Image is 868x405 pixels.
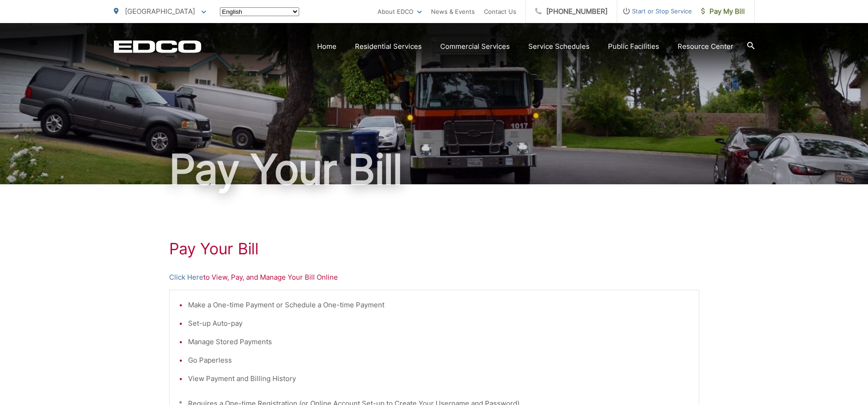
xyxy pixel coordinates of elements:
a: Resource Center [678,41,733,52]
p: to View, Pay, and Manage Your Bill Online [169,272,699,283]
a: About EDCO [378,6,422,17]
span: Pay My Bill [701,6,745,17]
li: Go Paperless [188,355,690,366]
a: Public Facilities [608,41,659,52]
a: Home [317,41,337,52]
a: Residential Services [355,41,422,52]
li: Manage Stored Payments [188,336,690,347]
span: [GEOGRAPHIC_DATA] [125,7,195,16]
a: EDCD logo. Return to the homepage. [114,40,201,53]
h1: Pay Your Bill [114,147,755,193]
a: Contact Us [484,6,516,17]
h1: Pay Your Bill [169,240,699,258]
a: News & Events [431,6,475,17]
li: View Payment and Billing History [188,373,690,384]
li: Set-up Auto-pay [188,318,690,329]
a: Service Schedules [528,41,590,52]
a: Click Here [169,272,203,283]
select: Select a language [220,7,299,16]
a: Commercial Services [440,41,510,52]
li: Make a One-time Payment or Schedule a One-time Payment [188,299,690,311]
